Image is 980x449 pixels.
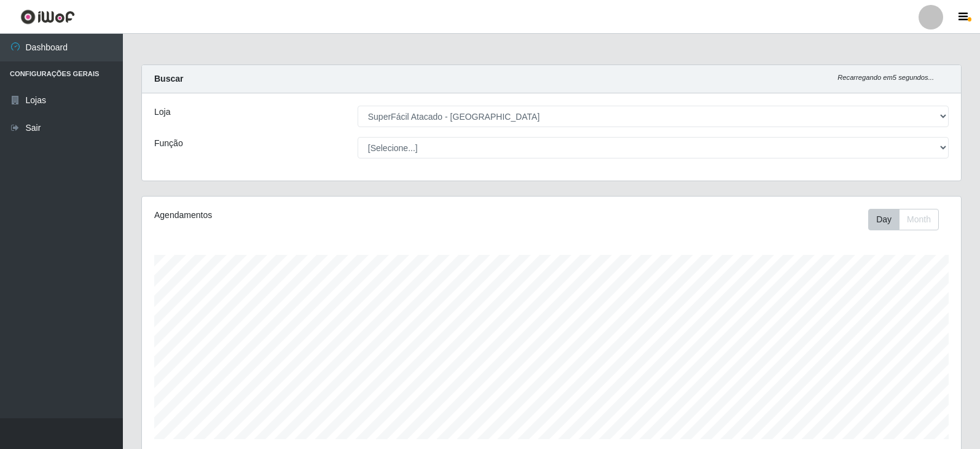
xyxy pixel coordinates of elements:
[154,209,474,222] div: Agendamentos
[868,209,949,230] div: Toolbar with button groups
[154,106,170,119] label: Loja
[154,74,183,84] strong: Buscar
[868,209,939,230] div: First group
[868,209,900,230] button: Day
[154,137,183,150] label: Função
[899,209,939,230] button: Month
[837,74,934,81] i: Recarregando em 5 segundos...
[20,9,75,25] img: CoreUI Logo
